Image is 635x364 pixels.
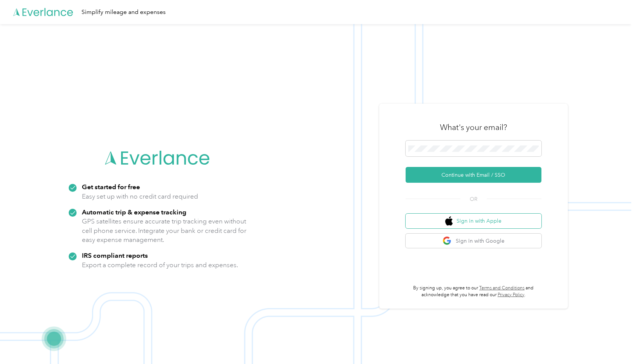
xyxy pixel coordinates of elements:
strong: Automatic trip & expense tracking [82,208,186,216]
a: Terms and Conditions [479,285,524,291]
h3: What's your email? [440,122,507,133]
div: Simplify mileage and expenses [81,8,166,17]
img: apple logo [445,216,453,226]
p: By signing up, you agree to our and acknowledge that you have read our . [406,285,541,298]
a: Privacy Policy [498,292,524,298]
span: OR [460,195,487,203]
p: Easy set up with no credit card required [82,192,198,201]
button: Continue with Email / SSO [406,167,541,183]
button: google logoSign in with Google [406,234,541,248]
strong: IRS compliant reports [82,251,148,259]
strong: Get started for free [82,183,140,191]
p: Export a complete record of your trips and expenses. [82,260,238,270]
img: google logo [443,236,452,246]
button: apple logoSign in with Apple [406,214,541,228]
p: GPS satellites ensure accurate trip tracking even without cell phone service. Integrate your bank... [82,217,247,245]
